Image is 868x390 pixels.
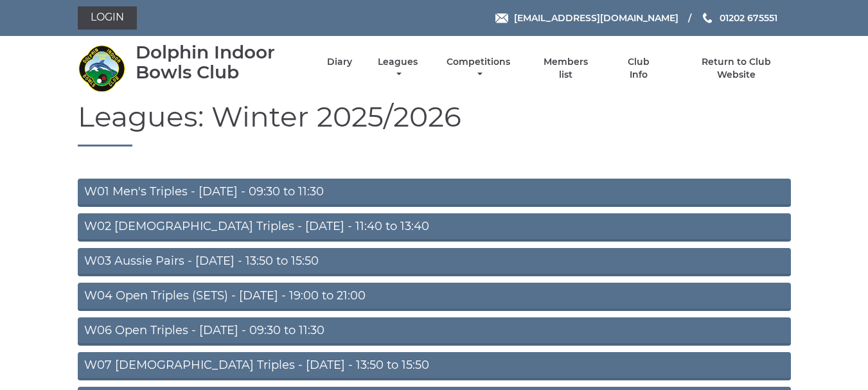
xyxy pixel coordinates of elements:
a: Login [78,6,137,30]
span: [EMAIL_ADDRESS][DOMAIN_NAME] [514,12,678,24]
img: Phone us [703,13,712,23]
a: W03 Aussie Pairs - [DATE] - 13:50 to 15:50 [78,248,791,276]
a: W02 [DEMOGRAPHIC_DATA] Triples - [DATE] - 11:40 to 13:40 [78,213,791,242]
a: W06 Open Triples - [DATE] - 09:30 to 11:30 [78,317,791,346]
a: Return to Club Website [682,56,790,81]
a: W07 [DEMOGRAPHIC_DATA] Triples - [DATE] - 13:50 to 15:50 [78,352,791,380]
a: Phone us 01202 675551 [701,11,777,25]
a: Club Info [618,56,660,81]
a: Diary [327,56,352,68]
div: Dolphin Indoor Bowls Club [136,42,305,82]
h1: Leagues: Winter 2025/2026 [78,101,791,146]
img: Email [495,13,508,23]
img: Dolphin Indoor Bowls Club [78,44,126,93]
a: Email [EMAIL_ADDRESS][DOMAIN_NAME] [495,11,678,25]
a: W04 Open Triples (SETS) - [DATE] - 19:00 to 21:00 [78,283,791,311]
a: W01 Men's Triples - [DATE] - 09:30 to 11:30 [78,179,791,207]
a: Members list [536,56,595,81]
span: 01202 675551 [720,12,777,24]
a: Competitions [444,56,514,81]
a: Leagues [375,56,421,81]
